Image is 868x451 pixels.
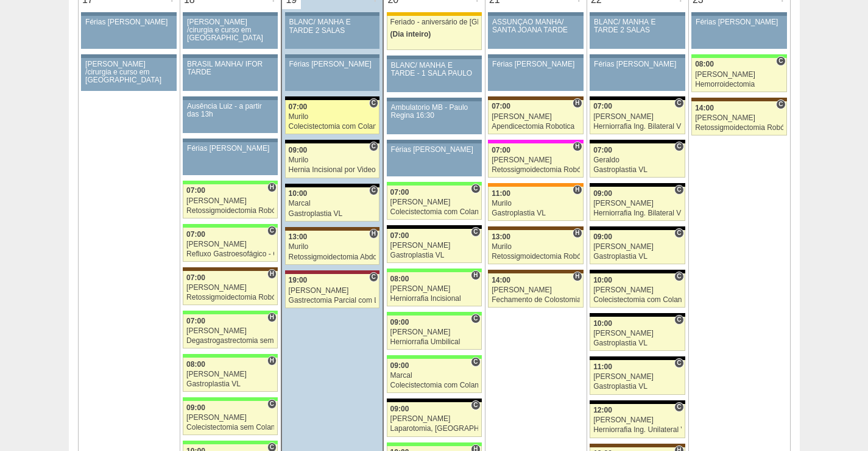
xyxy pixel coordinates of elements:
[186,273,205,282] span: 07:00
[289,156,376,164] div: Murilo
[289,103,308,111] span: 07:00
[590,317,685,351] a: C 10:00 [PERSON_NAME] Gastroplastia VL
[187,103,273,118] div: Ausência Luiz - a partir das 13h
[186,284,274,292] div: [PERSON_NAME]
[387,442,482,446] div: Key: Brasil
[289,210,376,218] div: Gastroplastia VL
[186,250,274,258] div: Refluxo Gastroesofágico - Cirurgia VL
[186,317,205,325] span: 07:00
[593,330,682,337] div: [PERSON_NAME]
[390,30,431,38] span: (Dia inteiro)
[186,186,205,195] span: 07:00
[267,399,277,409] span: Consultório
[492,60,579,68] div: Férias [PERSON_NAME]
[593,189,612,198] span: 09:00
[186,240,274,248] div: [PERSON_NAME]
[186,380,274,388] div: Gastroplastia VL
[289,18,376,34] div: BLANC/ MANHÃ E TARDE 2 SALAS
[590,54,685,58] div: Key: Aviso
[492,200,580,207] div: Murilo
[186,230,205,239] span: 07:00
[183,58,278,91] a: BRASIL MANHÃ/ IFOR TARDE
[289,166,376,174] div: Hernia Incisional por Video
[289,123,376,131] div: Colecistectomia com Colangiografia VL
[488,100,583,134] a: H 07:00 [PERSON_NAME] Apendicectomia Robotica
[183,96,278,100] div: Key: Aviso
[590,404,685,438] a: C 12:00 [PERSON_NAME] Herniorrafia Ing. Unilateral VL
[492,123,580,131] div: Apendicectomia Robotica
[593,276,612,284] span: 10:00
[387,225,482,229] div: Key: Blanc
[285,140,379,143] div: Key: Blanc
[590,183,685,187] div: Key: Blanc
[285,58,379,91] a: Férias [PERSON_NAME]
[186,207,274,215] div: Retossigmoidectomia Robótica
[387,229,482,263] a: C 07:00 [PERSON_NAME] Gastroplastia VL
[285,12,379,16] div: Key: Aviso
[390,318,409,327] span: 09:00
[285,270,379,274] div: Key: Sírio Libanês
[390,242,478,250] div: [PERSON_NAME]
[492,243,580,251] div: Murilo
[593,406,612,414] span: 12:00
[369,142,378,151] span: Consultório
[387,272,482,306] a: H 08:00 [PERSON_NAME] Herniorrafia Incisional
[492,276,510,284] span: 14:00
[186,370,274,378] div: [PERSON_NAME]
[289,243,376,251] div: Murilo
[183,441,278,444] div: Key: Brasil
[573,228,582,238] span: Hospital
[285,100,379,134] a: C 07:00 Murilo Colecistectomia com Colangiografia VL
[674,272,683,281] span: Consultório
[593,286,682,294] div: [PERSON_NAME]
[387,98,482,101] div: Key: Aviso
[674,402,683,412] span: Consultório
[289,146,308,154] span: 09:00
[390,381,478,389] div: Colecistectomia com Colangiografia VL
[289,276,308,284] span: 19:00
[183,271,278,305] a: H 07:00 [PERSON_NAME] Retossigmoidectomia Robótica
[593,373,682,381] div: [PERSON_NAME]
[186,403,205,412] span: 09:00
[285,274,379,308] a: C 19:00 [PERSON_NAME] Gastrectomia Parcial com Linfadenectomia
[488,54,583,58] div: Key: Aviso
[492,156,580,164] div: [PERSON_NAME]
[387,143,482,176] a: Férias [PERSON_NAME]
[387,140,482,143] div: Key: Aviso
[488,140,583,143] div: Key: Pro Matre
[593,363,612,371] span: 11:00
[369,229,378,239] span: Hospital
[387,355,482,359] div: Key: Brasil
[590,273,685,308] a: C 10:00 [PERSON_NAME] Colecistectomia com Colangiografia VL
[593,319,612,328] span: 10:00
[590,143,685,178] a: C 07:00 Geraldo Gastroplastia VL
[593,146,612,154] span: 07:00
[593,113,682,121] div: [PERSON_NAME]
[390,208,478,216] div: Colecistectomia com Colangiografia VL
[488,270,583,273] div: Key: Santa Joana
[492,189,510,198] span: 11:00
[81,12,176,16] div: Key: Aviso
[285,187,379,222] a: C 10:00 Marcal Gastroplastia VL
[590,270,685,273] div: Key: Blanc
[183,100,278,133] a: Ausência Luiz - a partir das 13h
[593,253,682,261] div: Gastroplastia VL
[183,184,278,218] a: H 07:00 [PERSON_NAME] Retossigmoidectomia Robótica
[391,62,478,78] div: BLANC/ MANHÃ E TARDE - 1 SALA PAULO
[492,166,580,174] div: Retossigmoidectomia Robótica
[183,181,278,184] div: Key: Brasil
[85,60,172,85] div: [PERSON_NAME] /cirurgia e curso em [GEOGRAPHIC_DATA]
[187,145,273,153] div: Férias [PERSON_NAME]
[289,60,376,68] div: Férias [PERSON_NAME]
[390,415,478,423] div: [PERSON_NAME]
[183,401,278,435] a: C 09:00 [PERSON_NAME] Colecistectomia sem Colangiografia VL
[488,143,583,178] a: H 07:00 [PERSON_NAME] Retossigmoidectomia Robótica
[81,16,176,49] a: Férias [PERSON_NAME]
[674,142,683,151] span: Consultório
[186,424,274,431] div: Colecistectomia sem Colangiografia VL
[186,197,274,205] div: [PERSON_NAME]
[369,186,378,195] span: Consultório
[488,16,583,49] a: ASSUNÇÃO MANHÃ/ SANTA JOANA TARDE
[492,18,579,34] div: ASSUNÇÃO MANHÃ/ SANTA JOANA TARDE
[674,315,683,325] span: Consultório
